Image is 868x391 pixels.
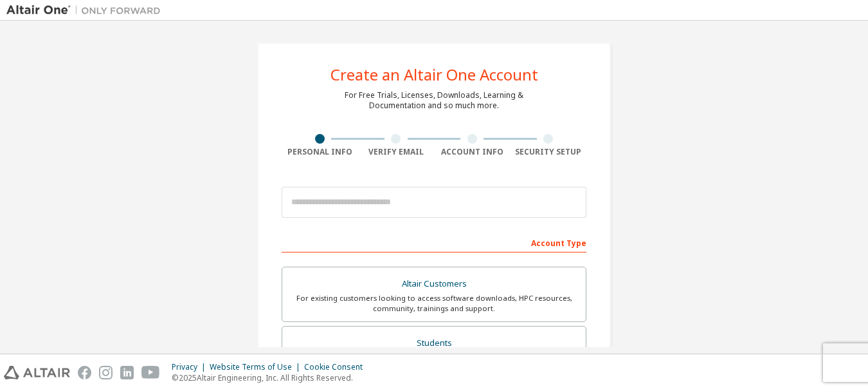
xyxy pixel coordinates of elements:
div: Security Setup [511,147,587,157]
div: Account Type [282,232,586,253]
div: Privacy [172,362,210,372]
div: For Free Trials, Licenses, Downloads, Learning & Documentation and so much more. [345,90,523,111]
div: Cookie Consent [304,362,370,372]
div: Account Info [434,147,511,157]
div: Personal Info [282,147,358,157]
p: © 2025 Altair Engineering, Inc. All Rights Reserved. [172,372,370,383]
div: Students [290,334,578,352]
div: For existing customers looking to access software downloads, HPC resources, community, trainings ... [290,293,578,314]
div: Altair Customers [290,275,578,293]
img: linkedin.svg [120,366,134,379]
div: Verify Email [358,147,435,157]
div: Create an Altair One Account [330,67,538,82]
div: Website Terms of Use [210,362,304,372]
img: facebook.svg [78,366,91,379]
img: instagram.svg [99,366,113,379]
img: altair_logo.svg [4,366,70,379]
img: youtube.svg [141,366,160,379]
img: Altair One [6,4,167,17]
